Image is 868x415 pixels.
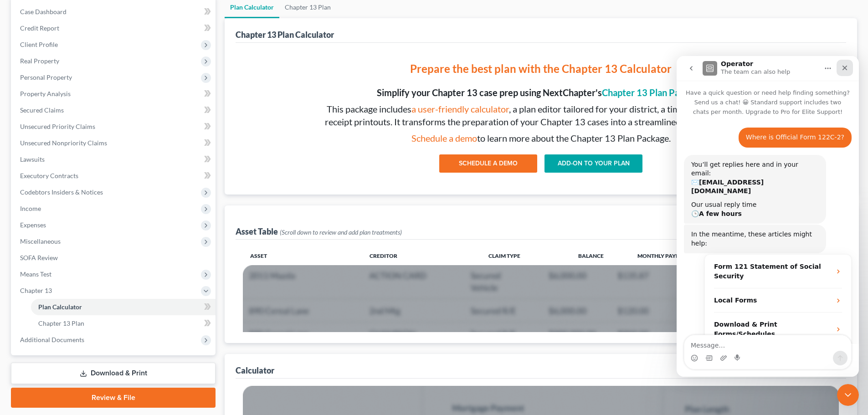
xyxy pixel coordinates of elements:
[14,298,21,306] button: Emoji picker
[20,8,67,15] span: Case Dashboard
[13,86,216,102] a: Property Analysis
[236,29,334,40] div: Chapter 13 Plan Calculator
[837,384,859,406] iframe: Intercom live chat
[602,87,705,98] a: Chapter 13 Plan Package.
[31,299,216,315] a: Plan Calculator
[20,24,59,32] span: Credit Report
[28,199,175,232] div: Form 121 Statement of Social Security
[31,315,216,332] a: Chapter 13 Plan
[236,226,402,237] div: Asset Table
[20,73,72,81] span: Personal Property
[243,247,362,265] th: Asset
[38,319,84,327] span: Chapter 13 Plan
[156,295,171,309] button: Send a message…
[236,365,274,376] div: Calculator
[20,123,95,130] span: Unsecured Priority Claims
[20,41,58,48] span: Client Profile
[20,139,107,147] span: Unsecured Nonpriority Claims
[13,168,216,184] a: Executory Contracts
[20,90,71,97] span: Property Analysis
[571,247,631,265] th: Balance
[280,228,402,236] span: (Scroll down to review and add plan treatments)
[13,151,216,168] a: Lawsuits
[29,298,36,306] button: Gif picker
[411,103,509,114] a: a user-friendly calculator
[8,279,175,295] textarea: Message…
[20,205,41,212] span: Income
[11,363,216,384] a: Download & Print
[362,247,482,265] th: Creditor
[37,265,101,282] strong: Download & Print Forms/Schedules
[20,254,58,261] span: SOFA Review
[20,188,103,196] span: Codebtors Insiders & Notices
[630,247,719,265] th: Monthly Payment
[13,250,216,266] a: SOFA Review
[20,270,51,278] span: Means Test
[7,198,175,324] div: Operator says…
[13,135,216,151] a: Unsecured Nonpriority Claims
[37,241,80,248] strong: Local Forms
[13,4,216,20] a: Case Dashboard
[439,154,537,173] button: SCHEDULE A DEMO
[11,388,216,408] a: Review & File
[320,86,761,99] p: Simplify your Chapter 13 case prep using NextChapter's
[20,57,59,65] span: Real Property
[320,61,761,77] p: Prepare the best plan with the Chapter 13 Calculator
[13,20,216,36] a: Credit Report
[43,298,51,306] button: Upload attachment
[37,207,144,224] strong: Form 121 Statement of Social Security
[28,256,175,290] div: Download & Print Forms/Schedules
[20,221,46,229] span: Expenses
[481,247,570,265] th: Claim Type
[20,237,61,245] span: Miscellaneous
[20,155,45,163] span: Lawsuits
[20,106,64,114] span: Secured Claims
[411,133,477,143] a: Schedule a demo
[28,232,175,256] div: Local Forms
[20,287,52,294] span: Chapter 13
[320,102,761,128] p: This package includes , a plan editor tailored for your district, a time tracker, and client rece...
[20,336,84,343] span: Additional Documents
[58,298,65,306] button: Start recording
[38,303,82,311] span: Plan Calculator
[320,132,761,145] p: to learn more about the Chapter 13 Plan Package.
[677,56,859,377] iframe: Intercom live chat
[20,172,78,179] span: Executory Contracts
[13,102,216,118] a: Secured Claims
[544,154,642,173] a: ADD-ON TO YOUR PLAN
[13,118,216,135] a: Unsecured Priority Claims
